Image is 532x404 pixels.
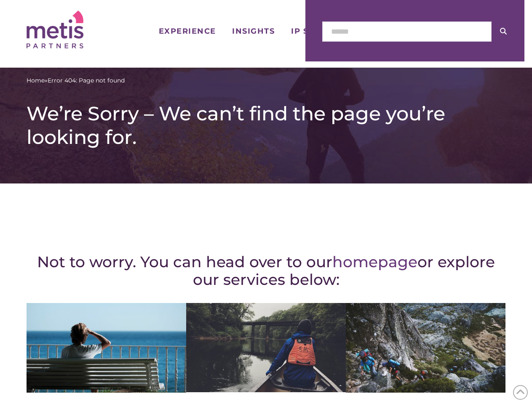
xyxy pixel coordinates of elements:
h2: Not to worry. You can head over to our or explore our services below: [27,253,505,288]
span: Experience [159,27,216,35]
span: Insights [232,27,275,35]
h1: We’re Sorry – We can’t find the page you’re looking for. [27,102,505,149]
a: Home [27,76,45,85]
a: homepage [332,252,417,271]
span: IP Sales [291,27,331,35]
span: » [27,76,125,85]
span: Error 404: Page not found [48,76,125,85]
img: Metis Partners [27,11,83,48]
span: Back to Top [513,385,528,400]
